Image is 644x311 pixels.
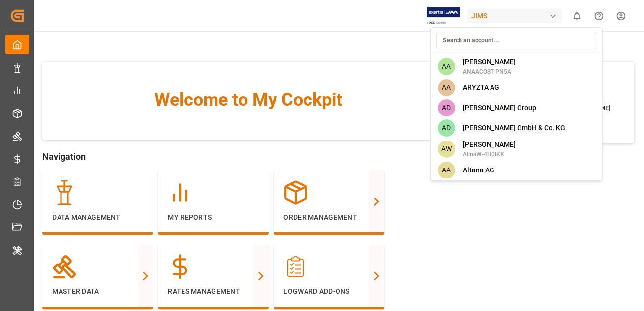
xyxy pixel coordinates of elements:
[463,67,516,76] span: ANAACOST-PN5A
[438,162,455,179] span: AA
[438,58,455,75] span: AA
[438,119,455,137] span: AD
[438,79,455,96] span: AA
[463,123,565,133] span: [PERSON_NAME] GmbH & Co. KG
[463,83,499,93] span: ARYZTA AG
[463,150,516,159] span: AlinaW-4H0IKX
[463,103,536,113] span: [PERSON_NAME] Group
[438,99,455,116] span: AD
[463,57,516,67] span: [PERSON_NAME]
[436,32,597,49] input: Search an account...
[438,141,455,158] span: AW
[463,140,516,150] span: [PERSON_NAME]
[463,165,494,175] span: Altana AG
